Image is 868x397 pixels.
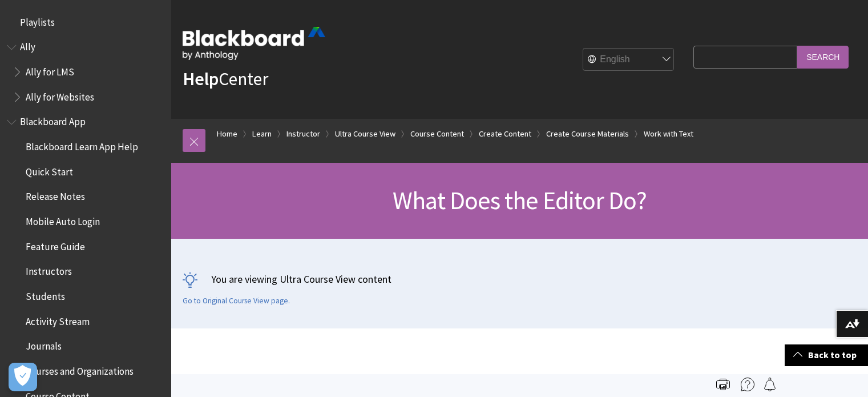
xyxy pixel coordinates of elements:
[183,272,857,286] p: You are viewing Ultra Course View content
[410,127,464,141] a: Course Content
[716,378,730,391] img: Print
[26,337,62,352] span: Journals
[26,262,72,278] span: Instructors
[26,212,100,227] span: Mobile Auto Login
[26,137,138,153] span: Blackboard Learn App Help
[785,344,868,366] a: Back to top
[26,62,74,78] span: Ally for LMS
[644,127,693,141] a: Work with Text
[20,13,55,28] span: Playlists
[583,49,675,71] select: Site Language Selector
[183,296,290,306] a: Go to Original Course View page.
[183,67,219,90] strong: Help
[7,13,164,32] nav: Book outline for Playlists
[7,38,164,107] nav: Book outline for Anthology Ally Help
[797,46,849,68] input: Search
[217,127,237,141] a: Home
[26,287,65,302] span: Students
[741,378,754,391] img: More help
[26,362,134,377] span: Courses and Organizations
[9,363,37,391] button: Open Preferences
[183,27,325,60] img: Blackboard by Anthology
[20,38,35,53] span: Ally
[286,127,320,141] a: Instructor
[26,237,85,252] span: Feature Guide
[26,87,94,103] span: Ally for Websites
[26,187,85,203] span: Release Notes
[393,185,647,216] span: What Does the Editor Do?
[26,312,90,327] span: Activity Stream
[26,162,73,178] span: Quick Start
[763,378,777,391] img: Follow this page
[252,127,272,141] a: Learn
[20,113,86,128] span: Blackboard App
[546,127,629,141] a: Create Course Materials
[183,67,268,90] a: HelpCenter
[335,127,395,141] a: Ultra Course View
[479,127,531,141] a: Create Content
